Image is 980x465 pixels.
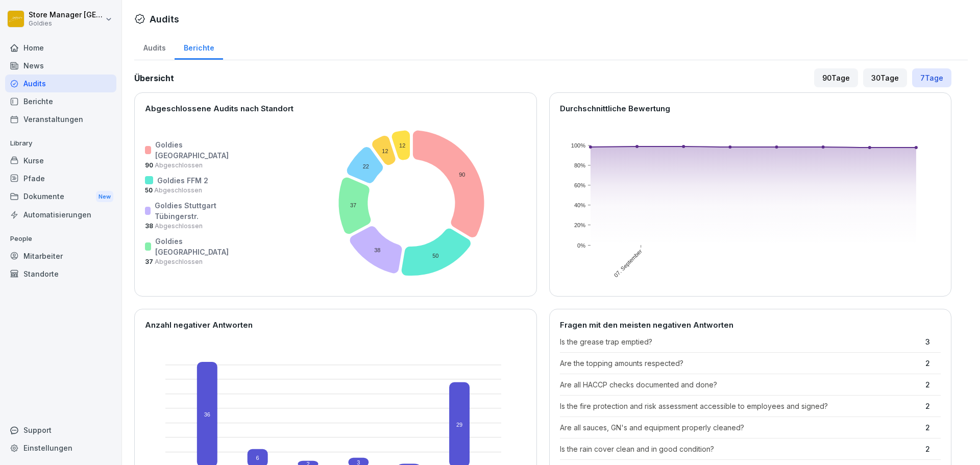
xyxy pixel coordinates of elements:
div: 30 Tage [863,68,907,87]
a: Automatisierungen [5,206,116,224]
text: 40% [574,202,585,208]
p: Are the topping amounts respected? [560,358,921,369]
p: Goldies Stuttgart Tübingerstr. [155,200,231,222]
span: Abgeschlossen [153,222,203,230]
p: 2 [925,422,941,433]
p: Is the rain cover clean and in good condition? [560,444,921,454]
h1: Audits [150,12,179,26]
span: Abgeschlossen [153,258,203,265]
p: Is the grease trap emptied? [560,336,921,347]
a: Audits [5,75,116,92]
p: Goldies [29,20,103,27]
p: Fragen mit den meisten negativen Antworten [560,320,941,331]
text: 60% [574,182,585,188]
div: Dokumente [5,187,116,206]
p: 2 [925,444,941,454]
div: Support [5,421,116,439]
p: 2 [925,379,941,390]
p: Goldies [GEOGRAPHIC_DATA] [155,236,231,257]
p: Durchschnittliche Bewertung [560,103,941,115]
a: Kurse [5,152,116,169]
p: 38 [145,222,231,231]
div: New [96,191,113,203]
text: 07. September [612,248,643,279]
p: People [5,231,116,247]
a: News [5,57,116,75]
a: Audits [134,34,175,60]
span: Abgeschlossen [153,186,202,194]
p: 3 [925,336,941,347]
p: 37 [145,257,231,266]
text: 80% [574,162,585,168]
text: 0% [577,242,585,249]
h2: Übersicht [134,72,174,84]
p: Goldies FFM 2 [157,175,208,186]
p: Library [5,135,116,152]
a: Standorte [5,265,116,283]
a: DokumenteNew [5,187,116,206]
a: Home [5,39,116,57]
p: Are all sauces, GN's and equipment properly cleaned? [560,422,921,433]
span: Abgeschlossen [153,161,203,169]
p: Anzahl negativer Antworten [145,320,526,331]
div: 7 Tage [912,68,951,87]
p: Abgeschlossene Audits nach Standort [145,103,526,115]
a: Pfade [5,169,116,187]
p: Are all HACCP checks documented and done? [560,379,921,390]
p: Goldies [GEOGRAPHIC_DATA] [155,139,231,161]
text: 100% [571,142,585,149]
a: Einstellungen [5,439,116,457]
div: 90 Tage [814,68,858,87]
p: 2 [925,401,941,411]
a: Berichte [5,92,116,110]
p: 50 [145,186,231,195]
a: Mitarbeiter [5,247,116,265]
a: Berichte [175,34,223,60]
a: Veranstaltungen [5,110,116,128]
p: 90 [145,161,231,170]
p: Store Manager [GEOGRAPHIC_DATA] [29,11,103,19]
p: 2 [925,358,941,369]
text: 20% [574,222,585,228]
p: Is the fire protection and risk assessment accessible to employees and signed? [560,401,921,411]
